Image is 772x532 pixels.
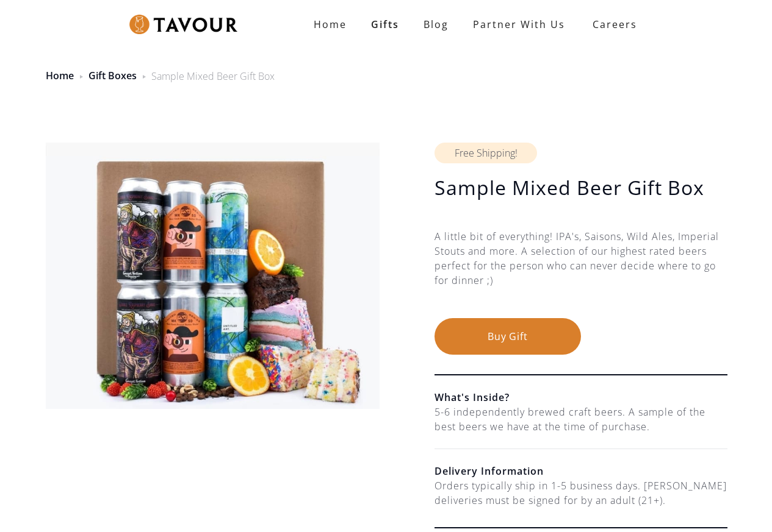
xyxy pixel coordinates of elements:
div: 5-6 independently brewed craft beers. A sample of the best beers we have at the time of purchase. [435,405,727,434]
h6: What's Inside? [435,390,727,405]
div: Free Shipping! [435,143,537,163]
a: Home [301,12,359,37]
a: Gift Boxes [88,69,137,82]
a: partner with us [461,12,577,37]
a: Blog [411,12,461,37]
strong: Careers [593,12,637,37]
button: Buy Gift [435,318,581,355]
div: Sample Mixed Beer Gift Box [151,69,275,83]
h6: Delivery Information [435,464,727,478]
a: Gifts [359,12,411,37]
a: Home [46,69,74,82]
div: A little bit of everything! IPA's, Saisons, Wild Ales, Imperial Stouts and more. A selection of o... [435,229,727,318]
div: Orders typically ship in 1-5 business days. [PERSON_NAME] deliveries must be signed for by an adu... [435,478,727,508]
strong: Home [314,18,347,31]
h1: Sample Mixed Beer Gift Box [435,176,727,200]
a: Careers [577,7,646,41]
